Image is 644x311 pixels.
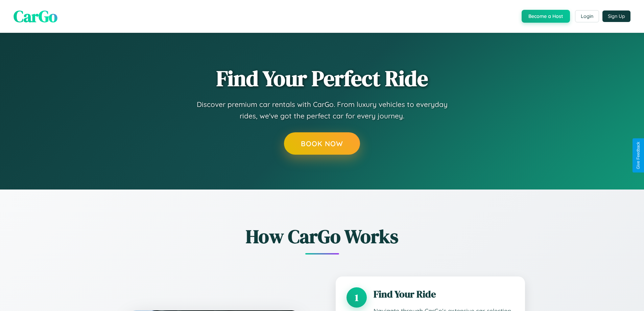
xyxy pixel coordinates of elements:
[187,99,457,121] p: Discover premium car rentals with CarGo. From luxury vehicles to everyday rides, we've got the pe...
[636,142,641,169] div: Give Feedback
[14,5,57,27] span: CarGo
[284,132,360,155] button: Book Now
[119,223,525,249] h2: How CarGo Works
[216,67,428,90] h1: Find Your Perfect Ride
[522,10,570,23] button: Become a Host
[575,10,599,22] button: Login
[602,10,630,22] button: Sign Up
[374,287,514,301] h3: Find Your Ride
[347,287,367,308] div: 1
